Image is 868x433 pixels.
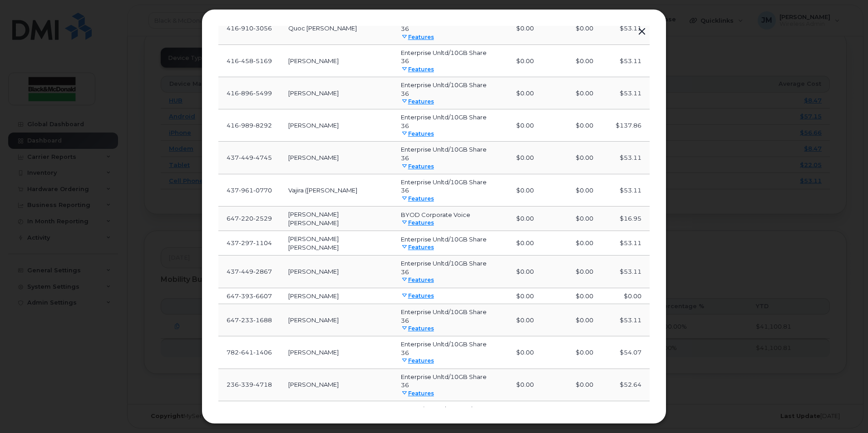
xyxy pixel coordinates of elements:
td: $0.00 [602,288,650,305]
span: 647 [227,316,272,324]
span: 1406 [253,349,272,356]
span: 6607 [253,292,272,300]
span: 647 [227,292,272,300]
span: 782 [227,349,272,356]
td: [PERSON_NAME] [280,336,393,369]
td: $0.00 [497,288,542,305]
td: $53.11 [602,304,650,336]
td: $0.00 [497,304,542,336]
td: [PERSON_NAME] [280,288,393,305]
a: Features [401,292,434,299]
td: $0.00 [542,288,602,305]
span: 393 [239,292,253,300]
span: 641 [239,349,253,356]
a: Features [401,325,434,332]
td: $0.00 [542,336,602,369]
div: Enterprise Unltd/10GB Share 36 [401,308,489,325]
td: [PERSON_NAME] [280,304,393,336]
span: 233 [239,316,253,324]
span: 1688 [253,316,272,324]
td: $54.07 [602,336,650,369]
div: Enterprise Unltd/10GB Share 36 [401,340,489,357]
td: $0.00 [542,304,602,336]
td: $0.00 [497,336,542,369]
